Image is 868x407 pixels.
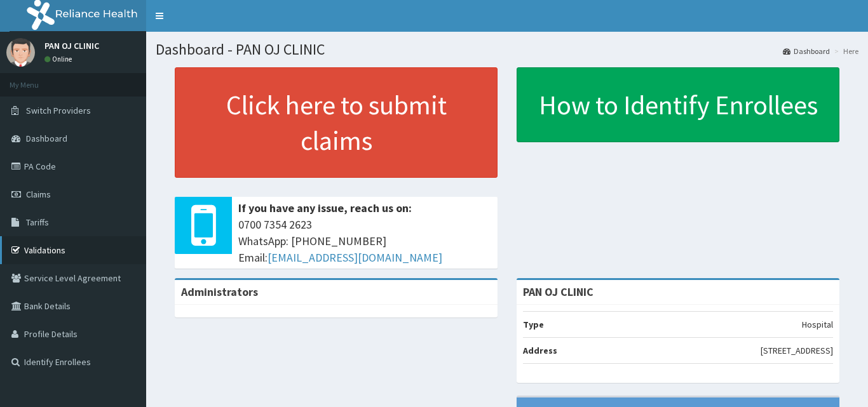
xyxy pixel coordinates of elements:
li: Here [831,46,858,57]
a: Dashboard [783,46,830,57]
b: Address [523,345,557,356]
span: Tariffs [26,217,49,228]
a: Click here to submit claims [175,67,498,178]
p: Hospital [802,318,833,331]
p: [STREET_ADDRESS] [761,344,833,357]
h1: Dashboard - PAN OJ CLINIC [156,41,858,58]
span: 0700 7354 2623 WhatsApp: [PHONE_NUMBER] Email: [238,217,491,265]
p: PAN OJ CLINIC [44,41,99,50]
b: If you have any issue, reach us on: [238,201,412,215]
a: [EMAIL_ADDRESS][DOMAIN_NAME] [268,250,442,265]
span: Switch Providers [26,105,91,116]
a: How to Identify Enrollees [517,67,839,142]
strong: PAN OJ CLINIC [523,284,593,299]
b: Administrators [181,284,258,299]
span: Claims [26,189,51,200]
a: Online [44,55,75,63]
img: User Image [6,38,35,67]
b: Type [523,319,544,330]
span: Dashboard [26,133,67,144]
